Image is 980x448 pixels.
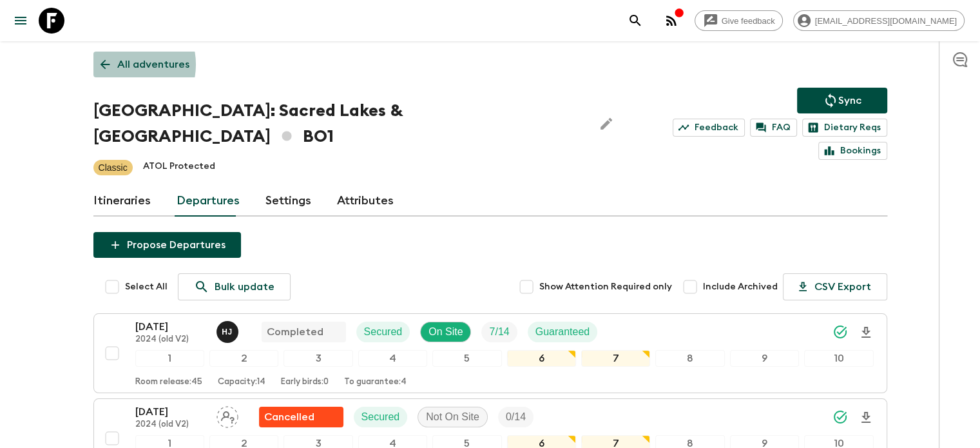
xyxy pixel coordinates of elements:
[838,93,861,108] p: Sync
[364,324,403,340] p: Secured
[356,322,410,342] div: Secured
[581,350,650,367] div: 7
[216,325,241,335] span: Hector Juan Vargas Céspedes
[535,324,590,340] p: Guaranteed
[117,57,189,72] p: All adventures
[281,377,329,387] p: Early birds: 0
[432,350,501,367] div: 5
[750,119,797,137] a: FAQ
[802,119,887,137] a: Dietary Reqs
[99,161,128,174] p: Classic
[215,279,274,295] p: Bulk update
[125,280,168,293] span: Select All
[858,410,874,425] svg: Download Onboarding
[93,186,151,217] a: Itineraries
[426,409,479,425] p: Not On Site
[93,52,197,77] a: All adventures
[143,160,215,175] p: ATOL Protected
[344,377,407,387] p: To guarantee: 4
[418,407,488,427] div: Not On Site
[655,350,724,367] div: 8
[265,186,311,217] a: Settings
[135,420,206,430] p: 2024 (old V2)
[354,407,408,427] div: Secured
[715,16,782,26] span: Give feedback
[93,232,241,258] button: Propose Departures
[135,377,202,387] p: Room release: 45
[337,186,394,217] a: Attributes
[804,350,873,367] div: 10
[703,280,778,293] span: Include Archived
[793,10,965,31] div: [EMAIL_ADDRESS][DOMAIN_NAME]
[832,409,848,425] svg: Synced Successfully
[593,98,619,150] button: Edit Adventure Title
[264,409,314,425] p: Cancelled
[283,350,352,367] div: 3
[730,350,799,367] div: 9
[489,324,509,340] p: 7 / 14
[428,324,463,340] p: On Site
[695,10,783,31] a: Give feedback
[622,8,648,34] button: search adventures
[93,313,887,393] button: [DATE]2024 (old V2)Hector Juan Vargas Céspedes CompletedSecuredOn SiteTrip FillGuaranteed12345678...
[783,273,887,300] button: CSV Export
[259,407,343,427] div: Flash Pack cancellation
[93,98,583,150] h1: [GEOGRAPHIC_DATA]: Sacred Lakes & [GEOGRAPHIC_DATA] BO1
[8,8,34,34] button: menu
[361,409,400,425] p: Secured
[218,377,265,387] p: Capacity: 14
[481,322,517,342] div: Trip Fill
[216,410,238,420] span: Assign pack leader
[498,407,533,427] div: Trip Fill
[135,350,204,367] div: 1
[135,404,206,420] p: [DATE]
[209,350,278,367] div: 2
[506,409,526,425] p: 0 / 14
[797,88,887,113] button: Sync adventure departures to the booking engine
[832,324,848,340] svg: Synced Successfully
[358,350,427,367] div: 4
[177,186,240,217] a: Departures
[135,335,206,345] p: 2024 (old V2)
[135,319,206,335] p: [DATE]
[858,325,874,340] svg: Download Onboarding
[178,273,291,300] a: Bulk update
[673,119,745,137] a: Feedback
[420,322,471,342] div: On Site
[507,350,576,367] div: 6
[808,16,964,26] span: [EMAIL_ADDRESS][DOMAIN_NAME]
[539,280,672,293] span: Show Attention Required only
[818,142,887,160] a: Bookings
[267,324,323,340] p: Completed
